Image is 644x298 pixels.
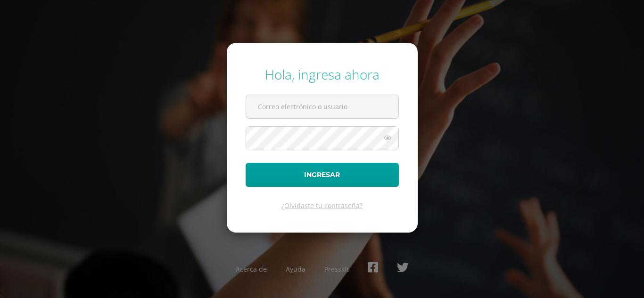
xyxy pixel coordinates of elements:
[236,265,267,274] a: Acerca de
[246,163,399,187] button: Ingresar
[246,95,398,118] input: Correo electrónico o usuario
[246,65,399,83] div: Hola, ingresa ahora
[281,201,363,210] a: ¿Olvidaste tu contraseña?
[286,265,305,274] a: Ayuda
[324,265,349,274] a: Presskit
